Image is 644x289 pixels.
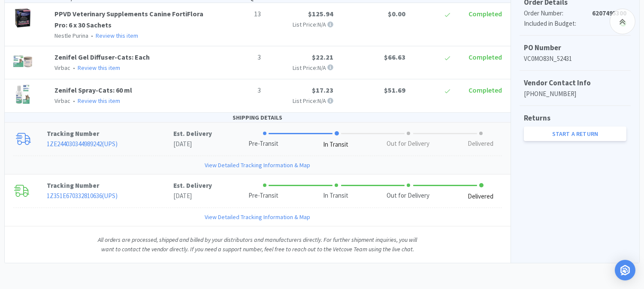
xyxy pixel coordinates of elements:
p: List Price: N/A [268,20,333,29]
a: Start a Return [524,126,626,141]
span: $22.21 [312,53,333,61]
p: Tracking Number [47,129,173,139]
img: 78833a4fc712426aa2ef65305bcdb128_382685.jpeg [13,9,32,27]
span: Completed [469,9,502,18]
p: List Price: N/A [268,63,333,72]
p: [PHONE_NUMBER] [524,89,626,99]
span: Completed [469,53,502,61]
div: Delivered [468,192,493,202]
span: • [72,64,76,72]
span: • [90,32,94,39]
span: $51.69 [384,86,405,94]
a: Review this item [78,97,120,105]
p: 3 [220,52,261,63]
h5: Vendor Contact Info [524,77,626,89]
span: • [72,97,76,105]
span: $125.94 [308,9,333,18]
div: In Transit [323,191,348,201]
div: Pre-Transit [248,139,278,149]
span: Completed [469,86,502,94]
a: View Detailed Tracking Information & Map [205,160,311,170]
p: [DATE] [173,139,212,149]
img: b7f516ec1dfc4c7e870e5d823efa7e7b_778025.jpeg [13,52,32,71]
span: $17.23 [312,86,333,94]
div: Included in Budget: [524,18,592,29]
a: Review this item [78,64,120,72]
strong: 6207495300 [592,9,626,17]
div: SHIPPING DETAILS [5,113,511,123]
a: View Detailed Tracking Information & Map [205,212,311,222]
p: VC0MO83N_52431 [524,54,626,64]
a: Zenifel Gel Diffuser-Cats: Each [54,53,150,61]
div: Pre-Transit [248,191,278,201]
div: Order Number: [524,8,592,18]
img: e63fcbba69114b2cba733fe6a1bae670_778029.jpeg [13,85,32,104]
p: Est. Delivery [173,129,212,139]
span: Virbac [54,64,70,72]
span: Nestle Purina [54,32,88,39]
span: $66.63 [384,53,405,61]
p: List Price: N/A [268,96,333,105]
a: 1ZE244030344989242(UPS) [47,140,118,148]
i: All orders are processed, shipped and billed by your distributors and manufacturers directly. For... [98,236,417,253]
p: Est. Delivery [173,181,212,191]
span: $0.00 [388,9,405,18]
a: 1Z351E670332810636(UPS) [47,192,118,200]
div: Out for Delivery [387,139,429,149]
div: Out for Delivery [387,191,429,201]
h5: PO Number [524,42,626,54]
div: Open Intercom Messenger [615,260,635,280]
p: 3 [220,85,261,96]
div: In Transit [323,140,348,150]
p: Tracking Number [47,181,173,191]
a: Zenifel Spray-Cats: 60 ml [54,86,132,94]
p: 13 [220,9,261,20]
a: PPVD Veterinary Supplements Canine FortiFlora Pro: 6 x 30 Sachets [54,9,203,29]
a: Review this item [96,32,138,39]
h5: Returns [524,112,626,124]
p: [DATE] [173,191,212,201]
span: Virbac [54,97,70,105]
div: Delivered [468,139,493,149]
